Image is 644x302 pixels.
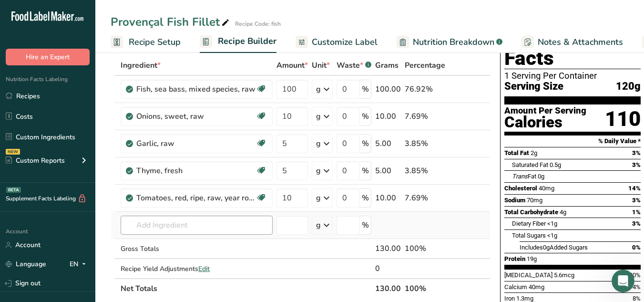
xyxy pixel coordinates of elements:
div: g [316,219,321,231]
div: 76.92% [405,83,445,95]
a: Recipe Builder [200,31,276,53]
span: Customize Label [312,36,378,49]
span: Ingredient [121,60,161,71]
h1: Nutrition Facts [504,25,641,69]
div: Tomatoes, red, ripe, raw, year round average [136,192,256,204]
span: 3% [632,220,641,227]
div: Garlic, raw [136,138,256,149]
span: 40mg [539,185,554,192]
span: Total Carbohydrate [504,208,558,216]
span: Recipe Builder [218,35,276,48]
span: Iron [504,295,515,302]
div: Amount Per Serving [504,106,586,115]
span: 0% [632,244,641,251]
div: 5.00 [375,165,401,177]
span: Includes Added Sugars [520,244,588,251]
div: 100.00 [375,83,401,95]
span: 0.5g [550,161,561,168]
span: Calcium [504,283,527,291]
div: 0 [375,263,401,274]
span: 0g [538,173,544,180]
span: 3% [632,149,641,156]
div: Provençal Fish Fillet [111,13,231,31]
div: EN [70,259,90,270]
span: Total Sugars [512,232,546,239]
span: 1.3mg [516,295,533,302]
th: 100% [403,278,447,298]
div: Calories [504,115,586,129]
span: 3% [632,161,641,168]
span: 4g [560,208,566,216]
div: 3.85% [405,165,445,177]
span: Notes & Attachments [538,36,623,49]
span: Dietary Fiber [512,220,546,227]
span: Amount [276,60,308,71]
a: Nutrition Breakdown [397,31,502,53]
div: g [316,111,321,122]
div: Recipe Yield Adjustments [121,264,273,274]
span: 1% [632,208,641,216]
span: 3% [632,197,641,204]
input: Add Ingredient [121,216,273,235]
span: Saturated Fat [512,161,548,168]
span: 5.6mcg [554,271,574,279]
a: Recipe Setup [111,31,181,53]
div: g [316,138,321,149]
span: 2g [531,149,537,156]
span: 0g [543,244,550,251]
th: 130.00 [373,278,403,298]
span: Total Fat [504,149,529,156]
div: 110 [605,106,641,132]
span: 19g [527,255,537,262]
span: Edit [198,264,210,273]
span: Unit [312,60,330,71]
span: 40mg [529,283,544,291]
span: <1g [547,232,557,239]
div: g [316,192,321,204]
a: Language [6,256,46,272]
th: Net Totals [119,278,373,298]
div: BETA [6,187,21,193]
span: Percentage [405,60,445,71]
span: 8% [633,295,641,302]
div: 1 Serving Per Container [504,71,641,81]
span: Nutrition Breakdown [413,36,494,49]
div: 10.00 [375,192,401,204]
div: Gross Totals [121,244,273,254]
section: % Daily Value * [504,135,641,147]
div: 3.85% [405,138,445,149]
div: 10.00 [375,111,401,122]
div: 7.69% [405,111,445,122]
div: NEW [6,149,20,155]
div: 130.00 [375,243,401,254]
div: Fish, sea bass, mixed species, raw [136,83,256,95]
button: Hire an Expert [6,49,90,65]
span: 70mg [527,197,542,204]
span: 4% [633,283,641,291]
div: Waste [337,60,371,71]
div: Thyme, fresh [136,165,256,177]
span: Fat [512,173,536,180]
div: Onions, sweet, raw [136,111,256,122]
span: Protein [504,255,525,262]
span: 14% [628,185,641,192]
div: Recipe Code: fish [235,20,281,28]
span: Serving Size [504,81,563,93]
span: Recipe Setup [129,36,181,49]
a: Notes & Attachments [521,31,623,53]
div: g [316,83,321,95]
span: <1g [547,220,557,227]
div: Custom Reports [6,156,65,166]
span: 30% [629,271,641,279]
span: [MEDICAL_DATA] [504,271,552,279]
span: Sodium [504,197,525,204]
span: Grams [375,60,399,71]
div: g [316,165,321,177]
div: 100% [405,243,445,254]
a: Customize Label [296,31,378,53]
div: 7.69% [405,192,445,204]
span: Cholesterol [504,185,537,192]
i: Trans [512,173,528,180]
span: 120g [616,81,641,93]
iframe: Intercom live chat [612,270,634,292]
